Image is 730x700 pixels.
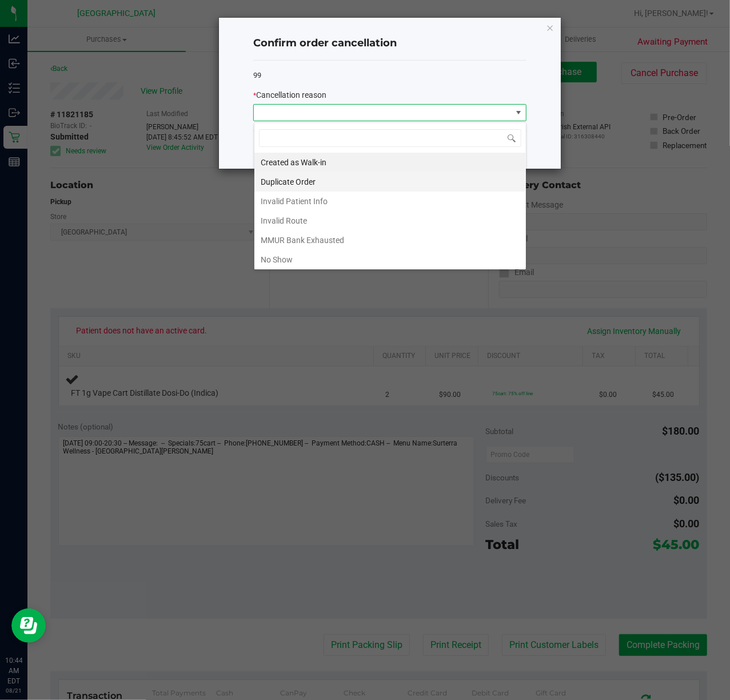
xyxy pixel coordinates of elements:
[254,211,526,230] li: Invalid Route
[254,230,526,250] li: MMUR Bank Exhausted
[254,250,526,269] li: No Show
[546,21,554,34] button: Close
[253,36,526,51] h4: Confirm order cancellation
[256,90,326,100] span: Cancellation reason
[253,71,261,79] span: 99
[254,192,526,211] li: Invalid Patient Info
[11,608,46,643] iframe: Resource center
[254,153,526,172] li: Created as Walk-in
[254,172,526,192] li: Duplicate Order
